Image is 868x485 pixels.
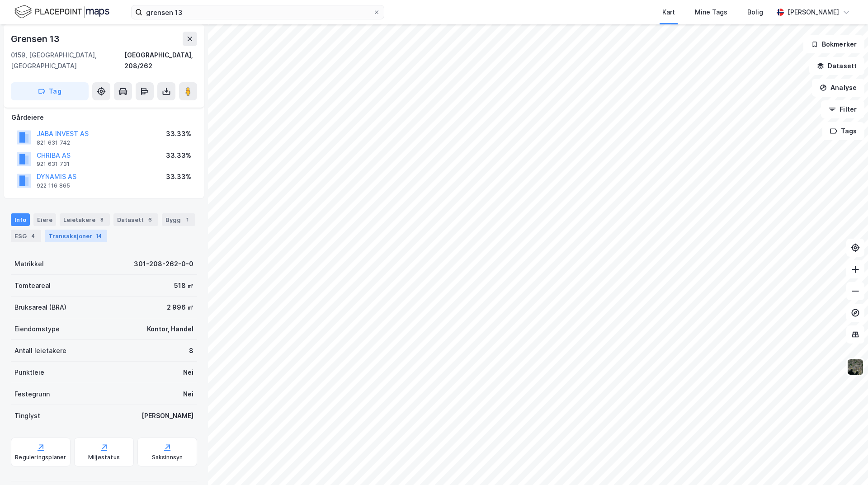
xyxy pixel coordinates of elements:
div: 0159, [GEOGRAPHIC_DATA], [GEOGRAPHIC_DATA] [11,50,124,71]
button: Datasett [809,57,864,75]
div: Mine Tags [695,7,727,18]
div: Nei [183,367,193,378]
div: Kontrollprogram for chat [823,442,868,485]
div: Saksinnsyn [152,454,183,461]
div: 301-208-262-0-0 [134,259,193,269]
div: 921 631 731 [37,160,70,168]
iframe: Chat Widget [823,442,868,485]
div: 2 996 ㎡ [167,302,193,313]
input: Søk på adresse, matrikkel, gårdeiere, leietakere eller personer [142,5,373,19]
button: Tags [822,122,864,140]
div: Gårdeiere [11,112,197,123]
div: Tomteareal [14,280,51,291]
div: [PERSON_NAME] [142,410,193,421]
div: 33.33% [166,171,191,182]
img: 9k= [847,358,864,376]
div: 33.33% [166,128,191,139]
div: Tinglyst [14,410,40,421]
div: Matrikkel [14,259,44,269]
div: Grensen 13 [11,32,61,46]
div: 1 [183,215,192,224]
div: Bolig [747,7,763,18]
div: 6 [146,215,155,224]
div: Bygg [162,213,195,226]
div: Eiendomstype [14,324,60,334]
div: 8 [189,345,193,356]
div: Leietakere [60,213,110,226]
div: Datasett [113,213,158,226]
div: Nei [183,389,193,400]
div: 821 631 742 [37,139,70,146]
div: 14 [94,231,104,240]
div: 33.33% [166,150,191,161]
div: Kart [662,7,675,18]
div: 922 116 865 [37,182,70,189]
div: 4 [28,231,38,240]
div: Reguleringsplaner [15,454,66,461]
div: Punktleie [14,367,44,378]
div: 518 ㎡ [174,280,193,291]
button: Bokmerker [803,35,864,53]
div: 8 [97,215,106,224]
div: Miljøstatus [88,454,120,461]
button: Tag [11,82,89,100]
div: [GEOGRAPHIC_DATA], 208/262 [124,50,197,71]
img: logo.f888ab2527a4732fd821a326f86c7f29.svg [14,4,109,20]
div: Eiere [33,213,56,226]
button: Analyse [812,79,864,97]
div: Kontor, Handel [147,324,193,334]
div: Bruksareal (BRA) [14,302,66,313]
div: ESG [11,230,41,242]
div: Antall leietakere [14,345,66,356]
div: Info [11,213,30,226]
button: Filter [821,100,864,118]
div: [PERSON_NAME] [788,7,839,18]
div: Transaksjoner [45,230,107,242]
div: Festegrunn [14,389,50,400]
